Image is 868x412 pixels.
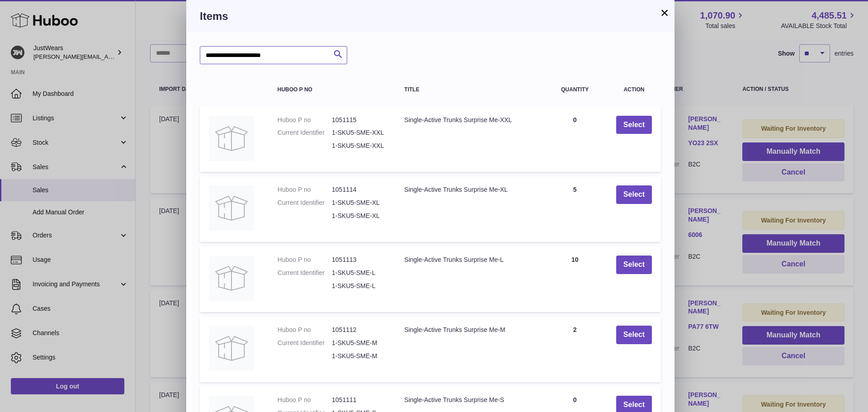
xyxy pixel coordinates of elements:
[278,339,332,347] dt: Current Identifier
[616,326,652,344] button: Select
[332,269,386,277] dd: 1-SKU5-SME-L
[543,176,607,242] td: 5
[332,199,386,207] dd: 1-SKU5-SME-XL
[404,256,533,264] div: Single-Active Trunks Surprise Me-L
[332,185,386,194] dd: 1051114
[332,256,386,264] dd: 1051113
[332,396,386,404] dd: 1051111
[278,128,332,137] dt: Current Identifier
[278,256,332,264] dt: Huboo P no
[278,269,332,277] dt: Current Identifier
[332,326,386,334] dd: 1051112
[278,396,332,404] dt: Huboo P no
[278,199,332,207] dt: Current Identifier
[404,116,533,124] div: Single-Active Trunks Surprise Me-XXL
[607,78,661,102] th: Action
[395,78,542,102] th: Title
[209,116,254,161] img: Single-Active Trunks Surprise Me-XXL
[616,256,652,274] button: Select
[278,326,332,334] dt: Huboo P no
[543,107,607,172] td: 0
[404,326,533,334] div: Single-Active Trunks Surprise Me-M
[332,142,386,150] dd: 1-SKU5-SME-XXL
[543,317,607,382] td: 2
[278,185,332,194] dt: Huboo P no
[200,9,661,24] h3: Items
[269,78,396,102] th: Huboo P no
[616,116,652,134] button: Select
[209,256,254,301] img: Single-Active Trunks Surprise Me-L
[404,185,533,194] div: Single-Active Trunks Surprise Me-XL
[209,185,254,231] img: Single-Active Trunks Surprise Me-XL
[332,212,386,220] dd: 1-SKU5-SME-XL
[543,246,607,312] td: 10
[332,282,386,290] dd: 1-SKU5-SME-L
[332,116,386,124] dd: 1051115
[332,339,386,347] dd: 1-SKU5-SME-M
[278,116,332,124] dt: Huboo P no
[659,7,670,18] button: ×
[616,185,652,204] button: Select
[404,396,533,404] div: Single-Active Trunks Surprise Me-S
[209,326,254,371] img: Single-Active Trunks Surprise Me-M
[543,78,607,102] th: Quantity
[332,128,386,137] dd: 1-SKU5-SME-XXL
[332,352,386,360] dd: 1-SKU5-SME-M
